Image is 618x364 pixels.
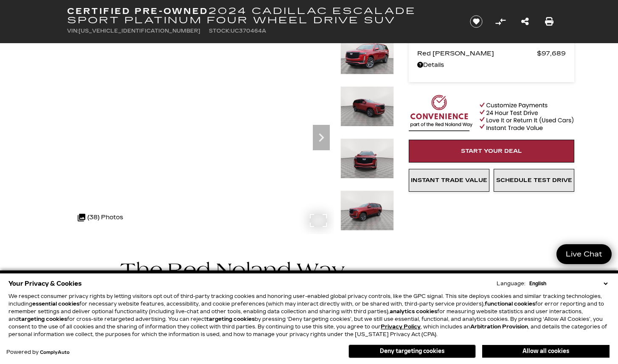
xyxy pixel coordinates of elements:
[482,345,610,358] button: Allow all cookies
[209,28,230,34] span: Stock:
[67,6,208,16] strong: Certified Pre-Owned
[409,169,489,192] a: Instant Trade Value
[73,207,127,228] div: (38) Photos
[417,59,566,71] a: Details
[313,125,330,150] div: Next
[340,190,394,231] img: Certified Used 2024 Radiant Red Tintcoat Cadillac Sport Platinum image 4
[230,28,266,34] span: UC370464A
[79,28,200,34] span: [US_VEHICLE_IDENTIFICATION_NUMBER]
[494,169,574,192] a: Schedule Test Drive
[409,140,574,163] a: Start Your Deal
[496,177,572,184] span: Schedule Test Drive
[494,15,507,28] button: Compare Vehicle
[497,281,525,286] div: Language:
[340,34,394,74] img: Certified Used 2024 Radiant Red Tintcoat Cadillac Sport Platinum image 1
[556,244,612,264] a: Live Chat
[470,324,528,330] strong: Arbitration Provision
[348,345,476,358] button: Deny targeting cookies
[6,350,70,355] div: Powered by
[562,249,607,259] span: Live Chat
[340,138,394,179] img: Certified Used 2024 Radiant Red Tintcoat Cadillac Sport Platinum image 3
[340,86,394,127] img: Certified Used 2024 Radiant Red Tintcoat Cadillac Sport Platinum image 2
[40,350,70,355] a: ComplyAuto
[417,47,537,59] span: Red [PERSON_NAME]
[8,292,610,338] p: We respect consumer privacy rights by letting visitors opt out of third-party tracking cookies an...
[461,148,522,154] span: Start Your Deal
[390,309,437,314] strong: analytics cookies
[411,177,487,184] span: Instant Trade Value
[67,6,455,25] h1: 2024 Cadillac Escalade Sport Platinum Four Wheel Drive SUV
[67,34,334,234] iframe: Interactive Walkaround/Photo gallery of the vehicle/product
[537,47,566,59] span: $97,689
[545,16,553,28] a: Print this Certified Pre-Owned 2024 Cadillac Escalade Sport Platinum Four Wheel Drive SUV
[206,316,255,322] strong: targeting cookies
[32,301,79,307] strong: essential cookies
[67,28,79,34] span: VIN:
[527,280,610,287] select: Language Select
[19,316,67,322] strong: targeting cookies
[485,301,535,307] strong: functional cookies
[8,278,82,290] span: Your Privacy & Cookies
[467,15,486,28] button: Save vehicle
[521,16,529,28] a: Share this Certified Pre-Owned 2024 Cadillac Escalade Sport Platinum Four Wheel Drive SUV
[381,324,421,330] a: Privacy Policy
[417,47,566,59] a: Red [PERSON_NAME] $97,689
